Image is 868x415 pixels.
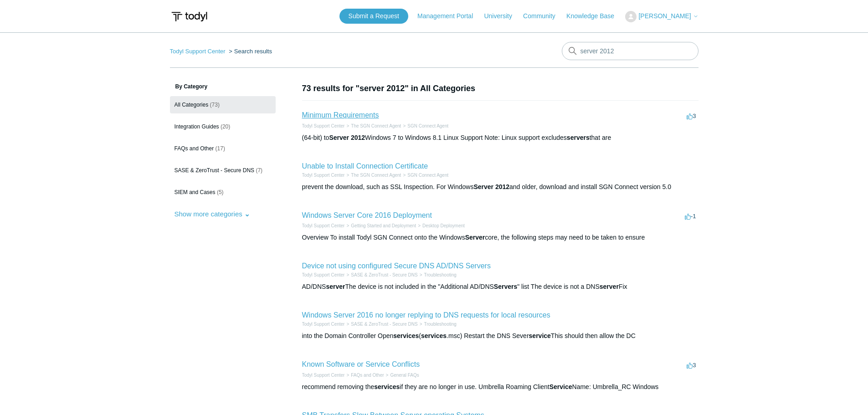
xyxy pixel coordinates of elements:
[210,102,220,108] span: (73)
[401,172,448,179] li: SGN Connect Agent
[566,11,623,21] a: Knowledge Base
[351,373,384,378] a: FAQs and Other
[302,162,428,170] a: Unable to Install Connection Certificate
[416,222,465,229] li: Desktop Deployment
[302,311,550,319] a: Windows Server 2016 no longer replying to DNS requests for local resources
[175,145,214,152] span: FAQs and Other
[417,11,482,21] a: Management Portal
[421,332,447,339] em: services
[393,332,419,339] em: services
[302,222,345,229] li: Todyl Support Center
[424,322,456,327] a: Troubleshooting
[302,282,699,292] div: AD/DNS The device is not included in the "Additional AD/DNS " list The device is not a DNS Fix
[384,372,419,379] li: General FAQs
[170,48,226,55] a: Todyl Support Center
[302,111,379,119] a: Minimum Requirements
[170,8,209,25] img: Todyl Support Center Help Center home page
[329,134,365,141] em: Server 2012
[302,123,345,128] a: Todyl Support Center
[407,123,448,128] a: SGN Connect Agent
[302,123,345,129] li: Todyl Support Center
[473,183,509,190] em: Server 2012
[351,322,417,327] a: SASE & ZeroTrust - Secure DNS
[465,234,485,241] em: Server
[687,113,696,119] span: 3
[326,283,345,290] em: server
[227,48,272,55] li: Search results
[302,272,345,278] li: Todyl Support Center
[302,223,345,228] a: Todyl Support Center
[351,173,401,178] a: The SGN Connect Agent
[390,373,419,378] a: General FAQs
[638,12,691,20] span: [PERSON_NAME]
[344,222,416,229] li: Getting Started and Deployment
[302,382,699,392] div: recommend removing the if they are no longer in use. Umbrella Roaming Client Name: Umbrella_RC Wi...
[170,205,255,222] button: Show more categories
[170,184,276,201] a: SIEM and Cases (5)
[562,42,699,60] input: Search
[484,11,521,21] a: University
[529,332,551,339] em: service
[401,123,448,129] li: SGN Connect Agent
[302,373,345,378] a: Todyl Support Center
[374,383,400,390] em: services
[302,133,699,143] div: (64-bit) to Windows 7 to Windows 8.1 Linux Support Note: Linux support excludes that are
[418,321,457,328] li: Troubleshooting
[302,173,345,178] a: Todyl Support Center
[170,162,276,179] a: SASE & ZeroTrust - Secure DNS (7)
[170,118,276,135] a: Integration Guides (20)
[302,272,345,277] a: Todyl Support Center
[418,272,457,278] li: Troubleshooting
[344,321,417,328] li: SASE & ZeroTrust - Secure DNS
[600,283,619,290] em: server
[344,372,384,379] li: FAQs and Other
[344,272,417,278] li: SASE & ZeroTrust - Secure DNS
[221,123,230,130] span: (20)
[216,145,225,152] span: (17)
[302,182,699,192] div: prevent the download, such as SSL Inspection. For Windows and older, download and install SGN Con...
[494,283,517,290] em: Servers
[170,140,276,157] a: FAQs and Other (17)
[302,360,420,368] a: Known Software or Service Conflicts
[523,11,565,21] a: Community
[170,48,227,55] li: Todyl Support Center
[422,223,465,228] a: Desktop Deployment
[302,262,491,270] a: Device not using configured Secure DNS AD/DNS Servers
[344,123,401,129] li: The SGN Connect Agent
[339,9,408,24] a: Submit a Request
[175,102,209,108] span: All Categories
[351,123,401,128] a: The SGN Connect Agent
[351,272,417,277] a: SASE & ZeroTrust - Secure DNS
[302,82,699,95] h1: 73 results for "server 2012" in All Categories
[302,331,699,341] div: into the Domain Controller Open ( .msc) Restart the DNS Sever This should then allow the DC
[685,213,696,220] span: -1
[302,321,345,328] li: Todyl Support Center
[256,167,262,174] span: (7)
[302,372,345,379] li: Todyl Support Center
[302,322,345,327] a: Todyl Support Center
[625,11,698,22] button: [PERSON_NAME]
[302,172,345,179] li: Todyl Support Center
[302,233,699,242] div: Overview To install Todyl SGN Connect onto the Windows core, the following steps may need to be t...
[170,82,276,91] h3: By Category
[407,173,448,178] a: SGN Connect Agent
[175,123,219,130] span: Integration Guides
[217,189,224,195] span: (5)
[550,383,572,390] em: Service
[302,211,432,219] a: Windows Server Core 2016 Deployment
[344,172,401,179] li: The SGN Connect Agent
[351,223,416,228] a: Getting Started and Deployment
[567,134,590,141] em: servers
[424,272,456,277] a: Troubleshooting
[175,189,216,195] span: SIEM and Cases
[687,362,696,369] span: 3
[170,96,276,113] a: All Categories (73)
[175,167,255,174] span: SASE & ZeroTrust - Secure DNS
